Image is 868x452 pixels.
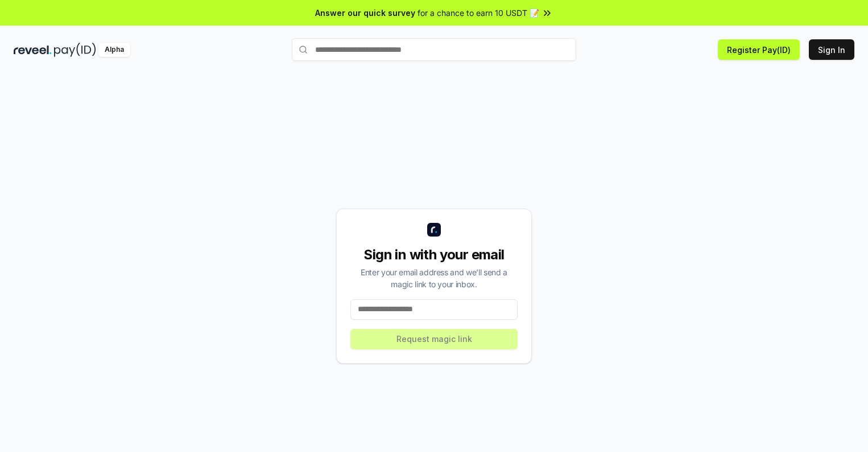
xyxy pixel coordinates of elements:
div: Alpha [98,43,130,57]
span: Answer our quick survey [315,7,415,19]
img: reveel_dark [14,43,52,57]
div: Enter your email address and we’ll send a magic link to your inbox. [350,266,518,290]
div: Sign in with your email [350,246,518,264]
span: for a chance to earn 10 USDT 📝 [418,7,539,19]
img: pay_id [54,43,96,57]
button: Register Pay(ID) [718,39,800,60]
img: logo_small [427,223,441,237]
button: Sign In [809,39,854,60]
